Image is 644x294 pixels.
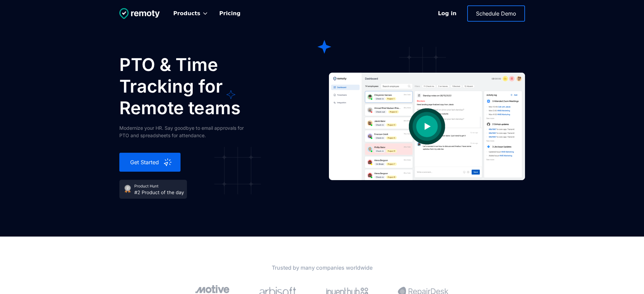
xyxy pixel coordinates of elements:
[467,5,525,22] a: Schedule Demo
[329,54,525,199] a: open lightbox
[214,6,246,21] a: Pricing
[163,264,481,272] h2: Trusted by many companies worldwide
[127,158,163,166] div: Get Started
[438,9,456,18] div: Log in
[431,6,463,21] a: Log in
[119,153,181,172] a: Get Started
[119,54,288,119] h1: PTO & Time Tracking for Remote teams
[173,10,200,17] div: Products
[119,8,160,19] img: Untitled UI logotext
[168,6,214,21] div: Products
[119,124,255,139] div: Modernize your HR. Say goodbye to email approvals for PTO and spreadsheets for attendance.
